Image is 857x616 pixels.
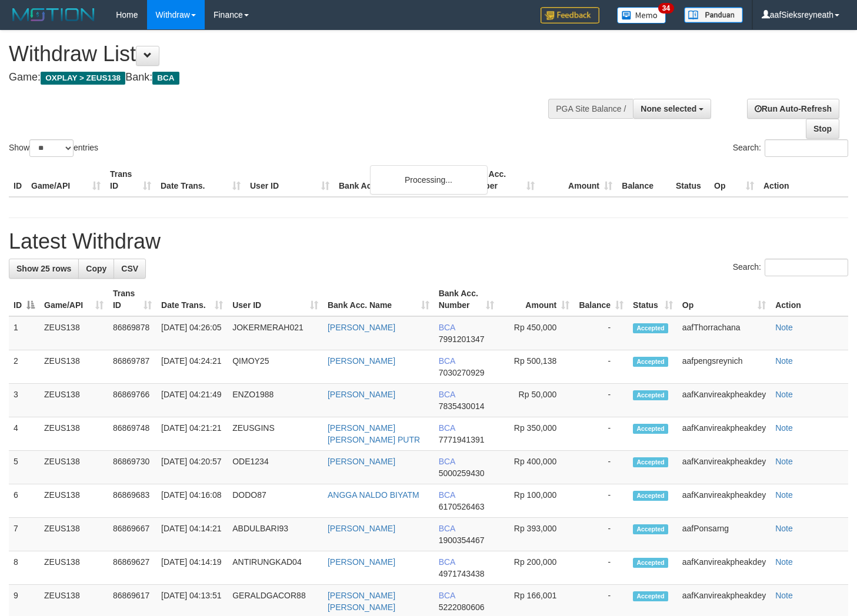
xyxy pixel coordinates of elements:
[641,104,696,113] span: None selected
[633,524,668,534] span: Accepted
[499,551,574,585] td: Rp 200,000
[228,384,323,417] td: ENZO1988
[539,163,617,197] th: Amount
[156,417,228,451] td: [DATE] 04:21:21
[765,259,848,276] input: Search:
[633,390,668,400] span: Accepted
[633,558,668,568] span: Accepted
[771,283,848,316] th: Action
[9,518,39,551] td: 7
[439,368,485,377] span: Copy 7030270929 to clipboard
[671,163,709,197] th: Status
[39,551,108,585] td: ZEUS138
[658,3,674,14] span: 34
[434,283,499,316] th: Bank Acc. Number: activate to sort column ascending
[574,417,628,451] td: -
[29,139,74,157] select: Showentries
[775,390,793,399] a: Note
[156,316,228,350] td: [DATE] 04:26:05
[775,356,793,366] a: Note
[633,591,668,601] span: Accepted
[499,316,574,350] td: Rp 450,000
[328,591,395,612] a: [PERSON_NAME] [PERSON_NAME]
[499,484,574,518] td: Rp 100,000
[439,323,455,332] span: BCA
[108,484,156,518] td: 86869683
[574,484,628,518] td: -
[39,283,108,316] th: Game/API: activate to sort column ascending
[228,551,323,585] td: ANTIRUNGKAD04
[733,139,848,157] label: Search:
[775,457,793,466] a: Note
[108,551,156,585] td: 86869627
[328,323,395,332] a: [PERSON_NAME]
[775,591,793,600] a: Note
[633,357,668,367] span: Accepted
[439,334,485,344] span: Copy 7991201347 to clipboard
[574,384,628,417] td: -
[747,99,839,119] a: Run Auto-Refresh
[9,139,98,157] label: Show entries
[733,259,848,276] label: Search:
[9,259,79,279] a: Show 25 rows
[574,283,628,316] th: Balance: activate to sort column ascending
[105,163,156,197] th: Trans ID
[41,72,125,85] span: OXPLAY > ZEUS138
[26,163,105,197] th: Game/API
[775,490,793,500] a: Note
[439,557,455,567] span: BCA
[775,323,793,332] a: Note
[108,350,156,384] td: 86869787
[439,457,455,466] span: BCA
[323,283,434,316] th: Bank Acc. Name: activate to sort column ascending
[152,72,179,85] span: BCA
[678,384,771,417] td: aafKanvireakpheakdey
[39,484,108,518] td: ZEUS138
[9,316,39,350] td: 1
[156,551,228,585] td: [DATE] 04:14:19
[39,417,108,451] td: ZEUS138
[678,451,771,484] td: aafKanvireakpheakdey
[108,384,156,417] td: 86869766
[806,119,839,139] a: Stop
[439,502,485,511] span: Copy 6170526463 to clipboard
[121,264,138,273] span: CSV
[548,99,633,119] div: PGA Site Balance /
[9,384,39,417] td: 3
[228,283,323,316] th: User ID: activate to sort column ascending
[541,7,599,24] img: Feedback.jpg
[574,316,628,350] td: -
[228,417,323,451] td: ZEUSGINS
[628,283,678,316] th: Status: activate to sort column ascending
[16,264,71,273] span: Show 25 rows
[678,551,771,585] td: aafKanvireakpheakdey
[156,350,228,384] td: [DATE] 04:24:21
[439,569,485,578] span: Copy 4971743438 to clipboard
[228,316,323,350] td: JOKERMERAH021
[9,551,39,585] td: 8
[678,283,771,316] th: Op: activate to sort column ascending
[108,451,156,484] td: 86869730
[439,401,485,411] span: Copy 7835430014 to clipboard
[9,417,39,451] td: 4
[633,424,668,434] span: Accepted
[499,350,574,384] td: Rp 500,138
[156,484,228,518] td: [DATE] 04:16:08
[633,491,668,501] span: Accepted
[617,7,666,24] img: Button%20Memo.svg
[775,557,793,567] a: Note
[775,524,793,533] a: Note
[574,451,628,484] td: -
[499,518,574,551] td: Rp 393,000
[678,518,771,551] td: aafPonsarng
[439,356,455,366] span: BCA
[574,518,628,551] td: -
[156,163,245,197] th: Date Trans.
[678,484,771,518] td: aafKanvireakpheakdey
[9,42,559,66] h1: Withdraw List
[39,316,108,350] td: ZEUS138
[108,316,156,350] td: 86869878
[328,490,419,500] a: ANGGA NALDO BIYATM
[633,99,711,119] button: None selected
[617,163,671,197] th: Balance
